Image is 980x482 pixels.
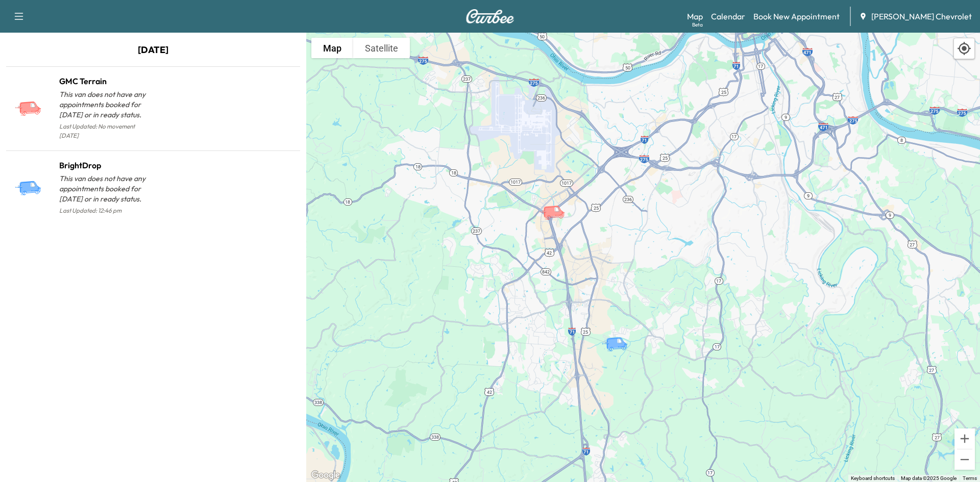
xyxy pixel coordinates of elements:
[311,38,353,58] button: Show street map
[954,449,975,470] button: Zoom out
[59,89,153,120] p: This van does not have any appointments booked for [DATE] or in ready status.
[871,10,972,22] span: [PERSON_NAME] Chevrolet
[465,9,514,23] img: Curbee Logo
[753,10,840,22] a: Book New Appointment
[692,21,703,29] div: Beta
[963,475,977,481] a: Terms (opens in new tab)
[954,428,975,449] button: Zoom in
[538,194,574,212] gmp-advanced-marker: GMC Terrain
[59,159,153,171] h1: BrightDrop
[309,469,342,482] a: Open this area in Google Maps (opens a new window)
[353,38,410,58] button: Show satellite imagery
[953,38,975,59] div: Recenter map
[601,326,637,344] gmp-advanced-marker: BrightDrop
[59,173,153,204] p: This van does not have any appointments booked for [DATE] or in ready status.
[59,75,153,87] h1: GMC Terrain
[309,469,342,482] img: Google
[59,204,153,217] p: Last Updated: 12:46 pm
[851,475,895,482] button: Keyboard shortcuts
[59,120,153,142] p: Last Updated: No movement [DATE]
[901,475,957,481] span: Map data ©2025 Google
[687,10,703,22] a: MapBeta
[711,10,745,22] a: Calendar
